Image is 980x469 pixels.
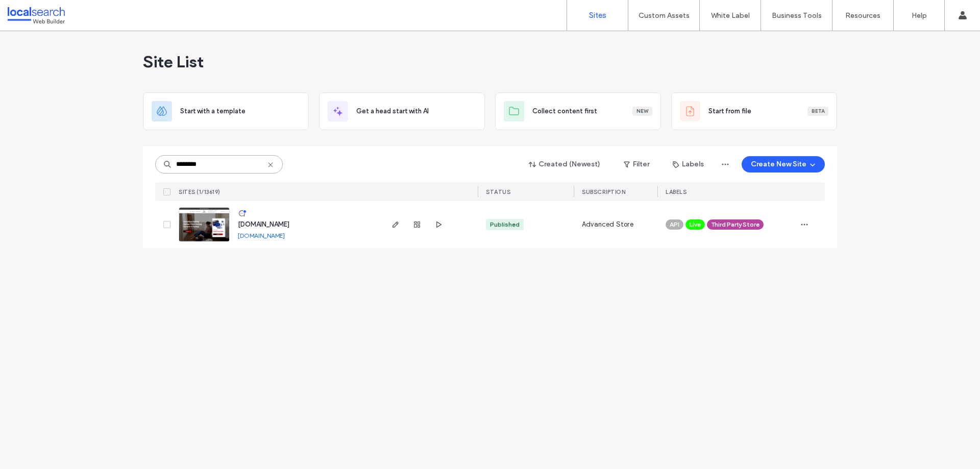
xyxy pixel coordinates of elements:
[319,92,485,130] div: Get a head start with AI
[666,188,687,195] span: LABELS
[180,106,246,116] span: Start with a template
[807,107,828,116] div: Beta
[490,220,520,229] div: Published
[532,106,597,116] span: Collect content first
[614,156,659,172] button: Filter
[708,106,751,116] span: Start from file
[582,219,633,230] span: Advanced Store
[238,220,289,228] a: [DOMAIN_NAME]
[143,52,204,72] span: Site List
[23,7,44,16] span: Help
[632,107,652,116] div: New
[711,220,759,229] span: Third Party Store
[711,11,750,20] label: White Label
[143,92,309,130] div: Start with a template
[845,11,880,20] label: Resources
[238,232,285,239] a: [DOMAIN_NAME]
[912,11,927,20] label: Help
[486,188,510,195] span: STATUS
[356,106,429,116] span: Get a head start with AI
[742,156,825,172] button: Create New Site
[664,156,713,172] button: Labels
[670,220,679,229] span: API
[495,92,661,130] div: Collect content firstNew
[179,188,220,195] span: SITES (1/13619)
[589,11,606,20] label: Sites
[671,92,837,130] div: Start from fileBeta
[520,156,609,172] button: Created (Newest)
[582,188,625,195] span: Subscription
[690,220,701,229] span: Live
[772,11,822,20] label: Business Tools
[639,11,690,20] label: Custom Assets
